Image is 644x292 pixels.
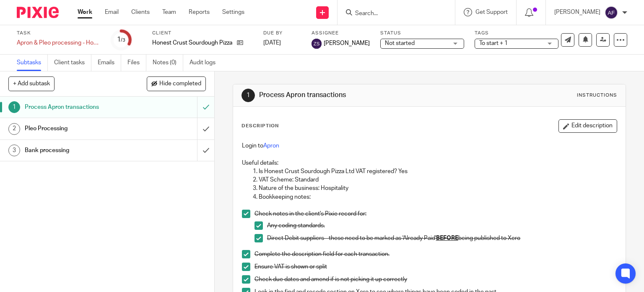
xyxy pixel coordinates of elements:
span: [DATE] [263,40,281,46]
span: Not started [385,40,415,46]
u: BEFORE [436,235,458,241]
p: VAT Scheme: Standard [259,176,617,184]
p: [PERSON_NAME] [554,8,600,16]
a: Team [162,8,176,16]
button: Hide completed [147,76,206,91]
span: Get Support [475,9,508,15]
p: Nature of the business: Hospitality [259,184,617,192]
img: Pixie [17,7,59,18]
h1: Process Apron transactions [259,91,447,100]
p: Is Honest Crust Sourdough Pizza Ltd VAT registered? Yes [259,167,617,176]
label: Status [380,30,464,37]
div: 1 [8,101,20,113]
a: Work [78,8,92,16]
a: Reports [189,8,210,16]
p: Direct Debit suppliers - these need to be marked as 'Already Paid' being published to Xero [267,234,617,242]
a: Apron [263,143,279,149]
p: Login to [242,142,617,150]
p: Useful details: [242,159,617,167]
label: Tags [475,30,558,37]
span: Hide completed [159,81,201,87]
button: + Add subtask [8,76,55,91]
span: [PERSON_NAME] [324,39,370,47]
p: Ensure VAT is shown or split [254,263,617,271]
input: Search [354,10,430,18]
div: Apron & Pleo processing - Honest Crust Sourdough Pizza Ltd [17,39,101,47]
a: Client tasks [54,55,91,71]
div: 2 [8,123,20,135]
div: 1 [241,89,255,102]
span: To start + 1 [479,40,508,46]
small: /3 [121,38,125,42]
label: Client [152,30,253,37]
a: Clients [131,8,150,16]
h1: Bank processing [25,144,134,157]
div: Apron &amp; Pleo processing - Honest Crust Sourdough Pizza Ltd [17,39,101,47]
div: 1 [117,35,125,45]
p: Bookkeeping notes: [259,193,617,201]
button: Edit description [558,119,617,133]
a: Email [105,8,119,16]
p: Check notes in the client's Pixie record for: [254,210,617,218]
h1: Process Apron transactions [25,101,134,113]
a: Settings [222,8,244,16]
label: Task [17,30,101,37]
img: svg%3E [312,39,322,49]
label: Due by [263,30,301,37]
img: svg%3E [605,6,618,19]
p: Complete the description field for each transaction. [254,250,617,258]
a: Emails [98,55,121,71]
a: Notes (0) [153,55,183,71]
p: Description [241,123,279,129]
a: Audit logs [190,55,222,71]
a: Files [127,55,146,71]
p: Any coding standards. [267,221,617,230]
h1: Pleo Processing [25,122,134,135]
p: Check due dates and amend if is not picking it up correctly [254,275,617,284]
a: Subtasks [17,55,48,71]
div: Instructions [577,92,617,99]
p: Honest Crust Sourdough Pizza Ltd [152,39,233,47]
label: Assignee [312,30,370,37]
div: 3 [8,145,20,156]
